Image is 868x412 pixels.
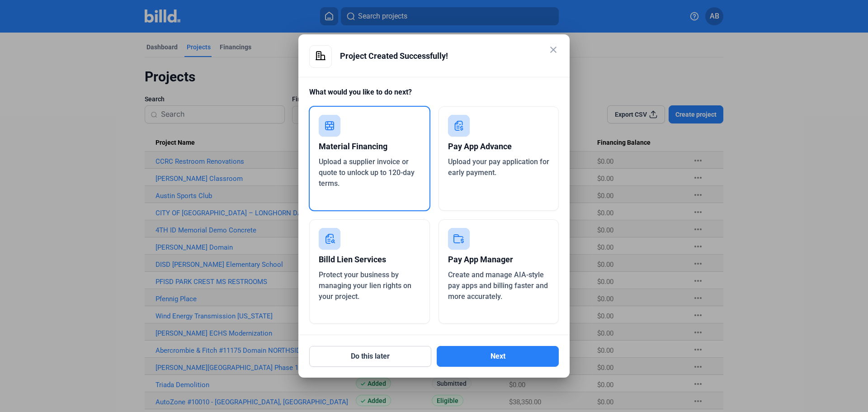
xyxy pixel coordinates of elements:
div: What would you like to do next? [309,87,559,106]
div: Billd Lien Services [319,250,420,270]
span: Protect your business by managing your lien rights on your project. [319,270,411,301]
div: Pay App Manager [448,250,550,270]
mat-icon: close [548,44,559,55]
span: Upload your pay application for early payment. [448,157,549,177]
div: Project Created Successfully! [340,45,559,67]
span: Create and manage AIA-style pay apps and billing faster and more accurately. [448,270,548,301]
div: Material Financing [319,137,420,156]
div: Pay App Advance [448,137,550,156]
span: Upload a supplier invoice or quote to unlock up to 120-day terms. [319,157,415,188]
button: Next [437,346,559,367]
button: Do this later [309,346,431,367]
